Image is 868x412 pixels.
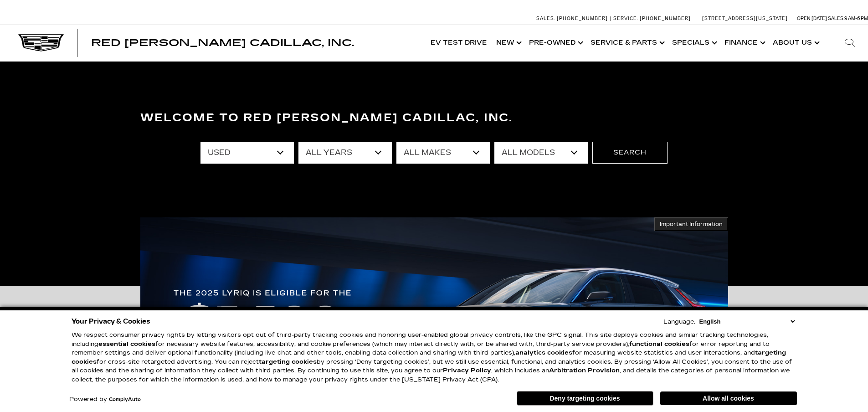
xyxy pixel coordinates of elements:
[396,142,490,164] select: Filter by make
[629,340,689,348] strong: functional cookies
[536,15,555,21] span: Sales:
[259,358,317,366] strong: targeting cookies
[768,25,822,61] a: About Us
[72,349,786,366] strong: targeting cookies
[536,16,610,21] a: Sales: [PHONE_NUMBER]
[109,397,141,402] a: ComplyAuto
[515,349,572,356] strong: analytics cookies
[720,25,768,61] a: Finance
[697,317,797,326] select: Language Select
[844,15,868,21] span: 9 AM-6 PM
[492,25,524,61] a: New
[610,16,693,21] a: Service: [PHONE_NUMBER]
[69,397,141,402] div: Powered by
[592,142,668,164] button: Search
[549,367,620,374] strong: Arbitration Provision
[98,340,155,348] strong: essential cookies
[828,15,844,21] span: Sales:
[494,142,588,164] select: Filter by model
[702,15,788,21] a: [STREET_ADDRESS][US_STATE]
[640,15,691,21] span: [PHONE_NUMBER]
[797,15,827,21] span: Open [DATE]
[91,38,354,47] a: Red [PERSON_NAME] Cadillac, Inc.
[443,367,491,374] a: Privacy Policy
[140,109,728,127] h3: Welcome to Red [PERSON_NAME] Cadillac, Inc.
[557,15,608,21] span: [PHONE_NUMBER]
[91,37,354,48] span: Red [PERSON_NAME] Cadillac, Inc.
[524,25,586,61] a: Pre-Owned
[517,391,653,406] button: Deny targeting cookies
[613,15,638,21] span: Service:
[668,25,720,61] a: Specials
[200,142,294,164] select: Filter by type
[298,142,392,164] select: Filter by year
[660,391,797,405] button: Allow all cookies
[18,34,64,51] img: Cadillac Dark Logo with Cadillac White Text
[660,221,723,228] span: Important Information
[663,319,695,325] div: Language:
[586,25,668,61] a: Service & Parts
[72,315,150,328] span: Your Privacy & Cookies
[72,331,797,384] p: We respect consumer privacy rights by letting visitors opt out of third-party tracking cookies an...
[426,25,492,61] a: EV Test Drive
